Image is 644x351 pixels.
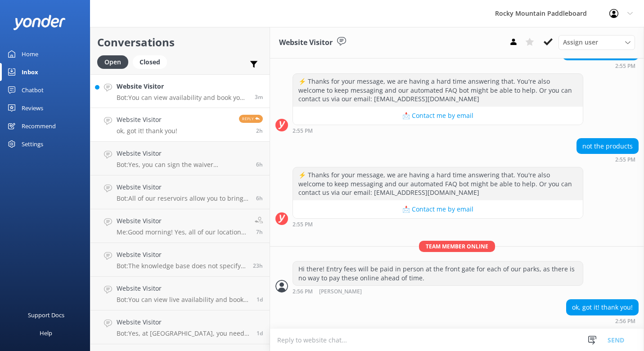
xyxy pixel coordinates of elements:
[293,107,583,125] button: 📩 Contact me by email
[90,108,270,142] a: Website Visitorok, got it! thank you!Reply2h
[577,139,638,154] div: not the products
[90,142,270,175] a: Website VisitorBot:Yes, you can sign the waiver electronically. After you make a booking, there w...
[563,63,639,69] div: 02:55pm 12-Aug-2025 (UTC -06:00) America/Chihuahua
[293,167,583,200] div: ⚡ Thanks for your message, we are having a hard time answering that. You're also welcome to keep ...
[133,55,167,69] div: Closed
[293,221,583,227] div: 02:55pm 12-Aug-2025 (UTC -06:00) America/Chihuahua
[293,289,313,295] strong: 2:56 PM
[576,156,639,162] div: 02:55pm 12-Aug-2025 (UTC -06:00) America/Chihuahua
[615,157,635,162] strong: 2:55 PM
[28,306,64,324] div: Support Docs
[293,200,583,218] button: 📩 Contact me by email
[117,250,246,260] h4: Website Visitor
[22,117,56,135] div: Recommend
[97,55,128,69] div: Open
[117,148,249,158] h4: Website Visitor
[117,228,248,236] p: Me: Good morning! Yes, all of our locations are set up right on the water at their corresponding ...
[563,37,598,47] span: Assign user
[279,37,333,49] h3: Website Visitor
[255,93,263,101] span: 04:58pm 12-Aug-2025 (UTC -06:00) America/Chihuahua
[615,63,635,69] strong: 2:55 PM
[97,34,263,51] h2: Conversations
[293,128,313,134] strong: 2:55 PM
[257,296,263,303] span: 10:43am 11-Aug-2025 (UTC -06:00) America/Chihuahua
[293,74,583,107] div: ⚡ Thanks for your message, we are having a hard time answering that. You're also welcome to keep ...
[558,35,635,49] div: Assign User
[97,57,133,67] a: Open
[293,261,583,285] div: Hi there! Entry fees will be paid in person at the front gate for each of our parks, as there is ...
[256,194,263,202] span: 10:14am 12-Aug-2025 (UTC -06:00) America/Chihuahua
[293,288,583,295] div: 02:56pm 12-Aug-2025 (UTC -06:00) America/Chihuahua
[117,216,248,226] h4: Website Visitor
[117,329,250,337] p: Bot: Yes, at [GEOGRAPHIC_DATA], you need a full season pass even if you bring your own paddleboard.
[90,310,270,344] a: Website VisitorBot:Yes, at [GEOGRAPHIC_DATA], you need a full season pass even if you bring your ...
[90,209,270,243] a: Website VisitorMe:Good morning! Yes, all of our locations are set up right on the water at their ...
[419,241,495,252] span: Team member online
[567,300,638,315] div: ok, got it! thank you!
[133,57,171,67] a: Closed
[319,289,362,295] span: [PERSON_NAME]
[14,15,65,30] img: yonder-white-logo.png
[117,283,250,293] h4: Website Visitor
[90,175,270,209] a: Website VisitorBot:All of our reservoirs allow you to bring your own boards. There are daily use ...
[90,74,270,108] a: Website VisitorBot:You can view availability and book your [GEOGRAPHIC_DATA] rental or lesson onl...
[22,81,44,99] div: Chatbot
[117,317,250,327] h4: Website Visitor
[90,277,270,310] a: Website VisitorBot:You can view live availability and book online at [URL][DOMAIN_NAME].1d
[117,94,248,102] p: Bot: You can view availability and book your [GEOGRAPHIC_DATA] rental or lesson online at [URL][D...
[239,115,263,123] span: Reply
[117,262,246,270] p: Bot: The knowledge base does not specify an age requirement for renting a paddleboard. However, y...
[256,228,263,236] span: 09:19am 12-Aug-2025 (UTC -06:00) America/Chihuahua
[117,81,248,91] h4: Website Visitor
[117,194,249,202] p: Bot: All of our reservoirs allow you to bring your own boards. There are daily use permits at all...
[40,324,52,342] div: Help
[117,127,177,135] p: ok, got it! thank you!
[22,45,38,63] div: Home
[257,329,263,337] span: 10:24am 11-Aug-2025 (UTC -06:00) America/Chihuahua
[22,63,38,81] div: Inbox
[615,319,635,324] strong: 2:56 PM
[293,222,313,227] strong: 2:55 PM
[117,296,250,304] p: Bot: You can view live availability and book online at [URL][DOMAIN_NAME].
[90,243,270,277] a: Website VisitorBot:The knowledge base does not specify an age requirement for renting a paddleboa...
[256,161,263,168] span: 10:54am 12-Aug-2025 (UTC -06:00) America/Chihuahua
[566,318,639,324] div: 02:56pm 12-Aug-2025 (UTC -06:00) America/Chihuahua
[22,135,43,153] div: Settings
[117,161,249,169] p: Bot: Yes, you can sign the waiver electronically. After you make a booking, there will be a link ...
[253,262,263,270] span: 05:43pm 11-Aug-2025 (UTC -06:00) America/Chihuahua
[293,127,583,134] div: 02:55pm 12-Aug-2025 (UTC -06:00) America/Chihuahua
[117,115,177,125] h4: Website Visitor
[256,127,263,135] span: 02:56pm 12-Aug-2025 (UTC -06:00) America/Chihuahua
[22,99,43,117] div: Reviews
[117,182,249,192] h4: Website Visitor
